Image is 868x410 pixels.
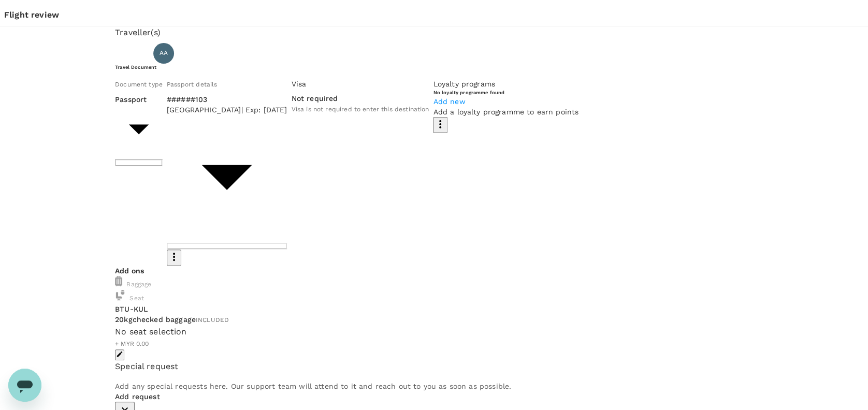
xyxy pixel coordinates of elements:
[115,391,753,402] p: Add request
[115,266,753,276] p: Add ons
[115,64,753,70] h6: Travel Document
[196,316,229,324] span: INCLUDED
[291,80,306,88] span: Visa
[115,304,753,314] p: BTU - KUL
[8,369,41,402] iframe: Button to launch messaging window
[115,290,125,300] img: baggage-icon
[115,326,753,338] div: No seat selection
[160,48,168,58] span: AA
[4,9,864,21] p: Flight review
[115,276,753,290] div: Baggage
[115,94,163,105] p: Passport
[115,26,753,39] p: Traveller(s)
[167,94,287,105] p: ######103
[115,81,163,88] span: Document type
[115,360,753,373] p: Special request
[115,48,149,58] p: Traveller 1 :
[115,381,753,391] p: Add any special requests here. Our support team will attend to it and reach out to you as soon as...
[433,97,465,106] span: Add new
[433,80,495,88] span: Loyalty programs
[167,94,287,115] div: ######103[GEOGRAPHIC_DATA]| Exp: [DATE]
[291,93,429,104] p: Not required
[115,340,149,347] span: + MYR 0.00
[178,47,384,60] p: [PERSON_NAME] [PERSON_NAME] ANAK ANGKAU
[115,315,196,324] span: 20kg checked baggage
[115,276,122,286] img: baggage-icon
[167,105,287,115] span: [GEOGRAPHIC_DATA] | Exp: [DATE]
[115,290,753,304] div: Seat
[433,108,578,116] span: Add a loyalty programme to earn points
[167,81,217,88] span: Passport details
[433,89,578,96] h6: No loyalty programme found
[291,106,429,113] span: Visa is not required to enter this destination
